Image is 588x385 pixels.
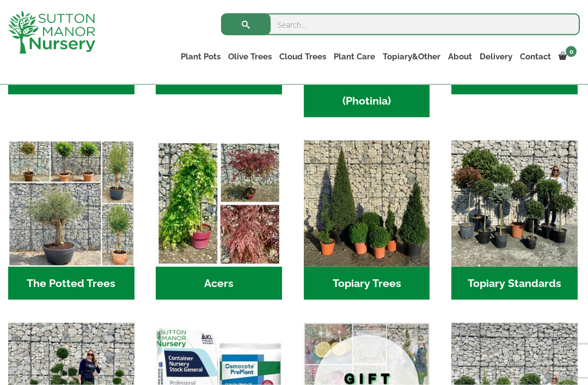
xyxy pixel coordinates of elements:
[476,49,516,64] a: Delivery
[224,49,275,64] a: Olive Trees
[330,49,379,64] a: Plant Care
[156,140,282,300] a: Visit product category Acers
[221,14,580,35] input: Search...
[451,140,578,300] a: Visit product category Topiary Standards
[516,49,555,64] a: Contact
[8,267,134,301] h2: The Potted Trees
[444,49,476,64] a: About
[304,267,430,301] h2: Topiary Trees
[275,49,330,64] a: Cloud Trees
[304,140,430,267] img: Home - C8EC7518 C483 4BAA AA61 3CAAB1A4C7C4 1 201 a
[156,140,282,267] img: Home - Untitled Project 4
[177,49,224,64] a: Plant Pots
[8,140,134,300] a: Visit product category The Potted Trees
[451,267,578,301] h2: Topiary Standards
[304,140,430,300] a: Visit product category Topiary Trees
[8,140,134,267] img: Home - new coll
[379,49,444,64] a: Topiary&Other
[566,46,577,57] span: 0
[8,11,95,54] img: logo
[555,49,580,64] a: 0
[451,140,578,267] img: Home - IMG 5223
[156,267,282,301] h2: Acers
[304,62,430,118] h2: Red [PERSON_NAME] (Photinia)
